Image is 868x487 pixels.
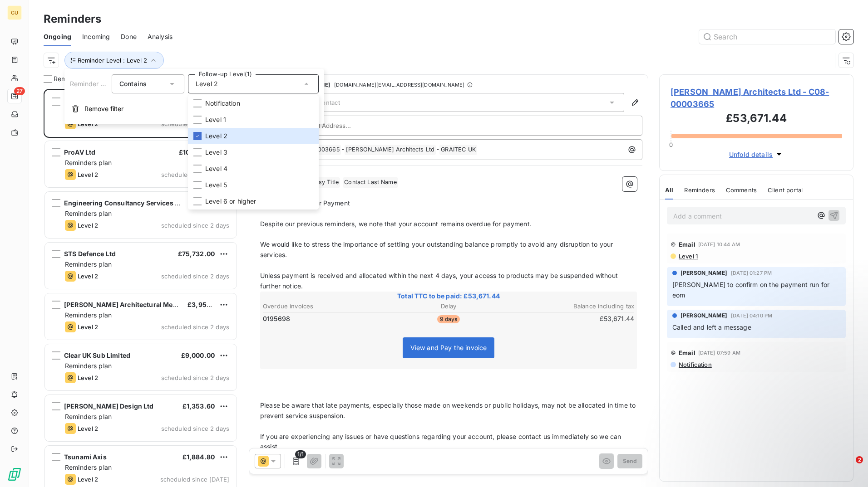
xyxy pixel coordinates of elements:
[686,399,868,463] iframe: Intercom notifications message
[205,164,227,173] span: Level 4
[14,87,25,95] span: 27
[665,186,673,194] span: All
[78,374,98,381] span: Level 2
[182,453,215,461] span: £1,884.80
[345,145,436,155] span: [PERSON_NAME] Architects Ltd
[78,171,98,178] span: Level 2
[65,463,112,471] span: Reminders plan
[678,253,698,260] span: Level 1
[261,292,636,301] span: Total TTC to be paid: £53,671.44
[78,273,98,280] span: Level 2
[119,80,147,88] span: Contains
[672,323,751,331] span: Called and left a message
[78,476,98,483] span: Level 2
[65,209,112,217] span: Reminders plan
[121,32,137,41] span: Done
[511,314,635,324] td: £53,671.44
[341,145,344,153] span: -
[205,131,227,141] span: Level 2
[64,97,164,105] span: [PERSON_NAME] Architects Ltd
[78,57,147,64] span: Reminder Level : Level 2
[387,302,510,311] th: Delay
[82,32,110,41] span: Incoming
[669,141,673,148] span: 0
[65,159,112,166] span: Reminders plan
[64,250,116,258] span: STS Defence Ltd
[837,456,859,478] iframe: Intercom live chat
[439,145,477,155] span: GRAITEC UK
[684,186,715,194] span: Reminders
[617,454,642,468] button: Send
[181,351,215,359] span: £9,000.00
[729,150,773,159] span: Unfold details
[78,222,98,229] span: Level 2
[161,374,229,381] span: scheduled since 2 days
[161,273,229,280] span: scheduled since 2 days
[161,425,229,432] span: scheduled since 2 days
[343,177,398,188] span: Contact Last Name
[678,361,712,368] span: Notification
[205,180,227,190] span: Level 5
[65,260,112,268] span: Reminders plan
[511,302,635,311] th: Balance including tax
[44,32,71,41] span: Ongoing
[726,186,757,194] span: Comments
[187,301,221,308] span: £3,956.40
[44,11,101,27] h3: Reminders
[260,240,615,258] span: We would like to stress the importance of settling your outstanding balance promptly to avoid any...
[671,110,842,128] h3: £53,671.44
[178,250,215,258] span: £75,732.00
[731,270,772,276] span: [DATE] 01:27 PM
[65,362,112,370] span: Reminders plan
[78,323,98,331] span: Level 2
[681,269,727,277] span: [PERSON_NAME]
[672,281,831,299] span: [PERSON_NAME] to confirm on the payment run for eom
[260,272,620,290] span: Unless payment is received and allocated within the next 4 days, your access to products may be s...
[726,149,786,160] button: Unfold details
[54,74,85,83] span: Reminders
[437,315,460,323] span: 9 days
[78,425,98,432] span: Level 2
[44,89,238,487] div: grid
[161,323,229,331] span: scheduled since 2 days
[205,99,240,108] span: Notification
[161,171,229,178] span: scheduled since 2 days
[65,413,112,420] span: Reminders plan
[64,99,324,119] button: Remove filter
[182,402,215,410] span: £1,353.60
[768,186,803,194] span: Client portal
[671,86,842,110] span: [PERSON_NAME] Architects Ltd - C08-00003665
[161,222,229,229] span: scheduled since 2 days
[260,220,532,228] span: Despite our previous reminders, we note that your account remains overdue for payment.
[70,80,117,88] span: Reminder Level
[64,453,107,461] span: Tsunami Axis
[64,351,130,359] span: Clear UK Sub Limited
[64,301,208,308] span: [PERSON_NAME] Architectural Metalwork Ltd
[84,104,123,113] span: Remove filter
[698,350,740,356] span: [DATE] 07:59 AM
[65,311,112,319] span: Reminders plan
[205,197,256,206] span: Level 6 or higher
[260,433,623,451] span: If you are experiencing any issues or have questions regarding your account, please contact us im...
[179,148,215,156] span: £10,734.90
[160,476,229,483] span: scheduled since [DATE]
[731,313,772,318] span: [DATE] 04:10 PM
[148,32,173,41] span: Analysis
[64,52,164,69] button: Reminder Level : Level 2
[294,119,392,132] input: CC Email Address...
[681,312,727,320] span: [PERSON_NAME]
[410,344,487,351] span: View and Pay the invoice
[856,456,863,463] span: 2
[7,467,22,482] img: Logo LeanPay
[196,79,218,88] span: Level 2
[64,148,95,156] span: ProAV Ltd
[679,241,695,248] span: Email
[698,242,740,247] span: [DATE] 10:44 AM
[205,115,226,124] span: Level 1
[699,29,835,44] input: Search
[262,302,386,311] th: Overdue invoices
[679,349,695,356] span: Email
[295,450,306,458] span: 1/1
[205,148,227,157] span: Level 3
[332,82,464,88] span: - [DOMAIN_NAME][EMAIL_ADDRESS][DOMAIN_NAME]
